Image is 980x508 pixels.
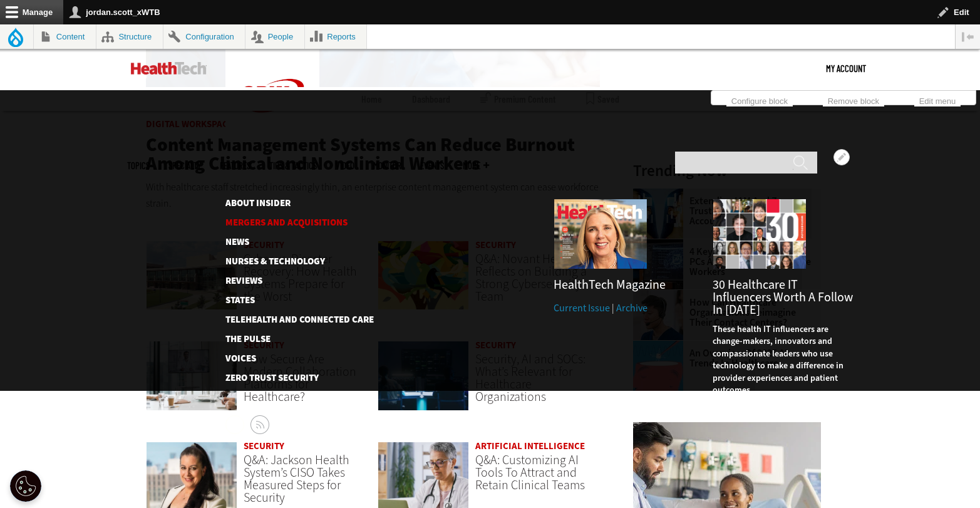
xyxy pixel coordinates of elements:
[833,149,850,165] button: Open Extending IAM and Zero Trust to All Administrative Accounts configuration options
[823,93,884,106] a: Remove block
[225,199,354,208] a: About Insider
[554,279,694,291] h3: HealthTech Magazine
[480,87,556,111] a: Premium Content
[10,470,41,502] div: Cookie Settings
[612,301,614,314] span: |
[225,237,354,247] a: News
[225,334,354,344] a: The Pulse
[10,470,41,502] button: Open Preferences
[225,218,354,227] a: Mergers and Acquisitions
[616,301,647,314] a: Archive
[713,276,853,318] a: 30 Healthcare IT Influencers Worth a Follow in [DATE]
[713,199,807,269] img: collage of influencers
[713,323,853,397] p: These health IT influencers are change-makers, innovators and compassionate leaders who use techn...
[361,87,382,111] a: Home
[554,301,610,314] a: Current Issue
[305,24,367,49] a: Reports
[225,315,354,324] a: Telehealth and Connected Care
[956,24,980,49] button: Vertical orientation
[554,199,647,269] img: Summer 2025 cover
[131,62,207,75] img: Home
[225,257,354,266] a: Nurses & Technology
[826,49,866,87] a: My Account
[245,24,304,49] a: People
[412,87,450,111] a: Dashboard
[225,276,354,286] a: Reviews
[96,24,163,49] a: Structure
[225,49,319,142] img: Home
[244,452,349,506] a: Q&A: Jackson Health System’s CISO Takes Measured Steps for Security
[475,440,585,452] a: Artificial Intelligence
[914,93,961,106] a: Edit menu
[244,440,284,452] a: Security
[826,49,866,87] div: User menu
[225,373,373,383] a: Zero Trust Security
[34,24,96,49] a: Content
[163,24,245,49] a: Configuration
[225,296,354,305] a: States
[586,87,619,111] a: Saved
[475,452,585,494] a: Q&A: Customizing AI Tools To Attract and Retain Clinical Teams
[225,354,354,363] a: Voices
[726,93,793,106] a: Configure block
